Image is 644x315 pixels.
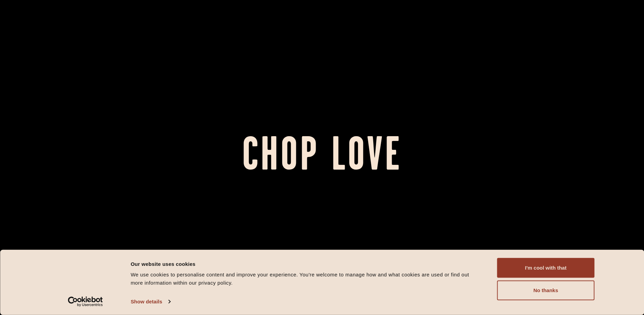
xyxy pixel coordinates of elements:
[131,260,482,268] div: Our website uses cookies
[131,297,170,307] a: Show details
[497,281,595,300] button: No thanks
[131,271,482,287] div: We use cookies to personalise content and improve your experience. You're welcome to manage how a...
[497,258,595,278] button: I'm cool with that
[56,297,115,307] a: Usercentrics Cookiebot - opens in a new window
